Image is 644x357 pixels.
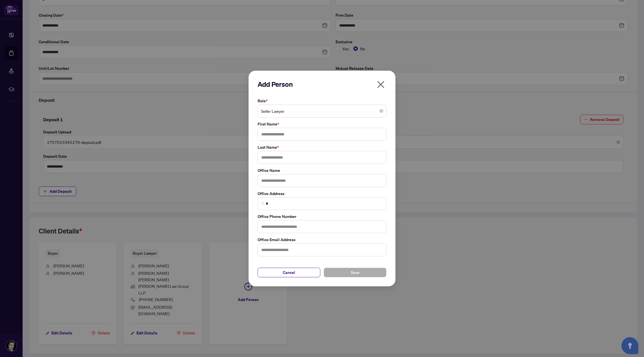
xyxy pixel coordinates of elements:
label: First Name [258,121,386,127]
label: Role [258,98,386,104]
button: Cancel [258,268,320,277]
span: close [376,80,385,89]
span: Seller Lawyer [261,106,383,116]
label: Office Phone Number [258,213,386,220]
img: search_icon [261,202,265,205]
label: Office Email Address [258,237,386,243]
label: Last Name [258,144,386,150]
span: Cancel [283,268,295,277]
button: Save [324,268,386,277]
h2: Add Person [258,80,386,89]
span: close-circle [380,109,383,113]
label: Office Name [258,167,386,174]
label: Office Address [258,191,386,197]
button: Open asap [621,337,638,354]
